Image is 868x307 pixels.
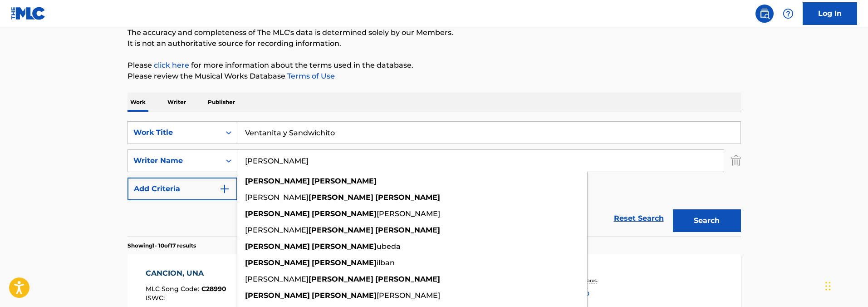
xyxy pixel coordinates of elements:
[245,177,310,185] strong: [PERSON_NAME]
[128,60,741,71] p: Please for more information about the terms used in the database.
[146,268,226,279] div: CANCION, UNA
[128,242,196,250] p: Showing 1 - 10 of 17 results
[377,209,440,218] span: [PERSON_NAME]
[375,275,440,283] strong: [PERSON_NAME]
[128,38,741,49] p: It is not an authoritative source for recording information.
[312,291,377,300] strong: [PERSON_NAME]
[245,193,309,202] span: [PERSON_NAME]
[375,226,440,234] strong: [PERSON_NAME]
[759,8,770,19] img: search
[755,5,774,23] a: Public Search
[312,177,377,185] strong: [PERSON_NAME]
[609,208,668,228] a: Reset Search
[803,2,857,25] a: Log In
[731,149,741,172] img: Delete Criterion
[128,178,237,200] button: Add Criteria
[146,285,201,293] span: MLC Song Code :
[245,209,310,218] strong: [PERSON_NAME]
[165,93,189,112] p: Writer
[128,93,148,112] p: Work
[128,121,741,237] form: Search Form
[823,263,868,307] iframe: Chat Widget
[779,5,797,23] div: Help
[825,272,831,300] div: Drag
[133,155,215,166] div: Writer Name
[128,27,741,38] p: The accuracy and completeness of The MLC's data is determined solely by our Members.
[11,7,46,20] img: MLC Logo
[245,242,310,251] strong: [PERSON_NAME]
[154,61,189,69] a: click here
[285,72,335,80] a: Terms of Use
[309,275,373,283] strong: [PERSON_NAME]
[312,209,377,218] strong: [PERSON_NAME]
[205,93,238,112] p: Publisher
[245,258,310,267] strong: [PERSON_NAME]
[219,183,230,194] img: 9d2ae6d4665cec9f34b9.svg
[673,209,741,232] button: Search
[377,258,395,267] span: ilban
[375,193,440,202] strong: [PERSON_NAME]
[309,226,373,234] strong: [PERSON_NAME]
[146,294,167,302] span: ISWC :
[377,291,440,300] span: [PERSON_NAME]
[245,275,309,283] span: [PERSON_NAME]
[377,242,401,251] span: ubeda
[133,127,215,138] div: Work Title
[245,291,310,300] strong: [PERSON_NAME]
[245,226,309,234] span: [PERSON_NAME]
[783,8,794,19] img: help
[312,258,377,267] strong: [PERSON_NAME]
[201,285,226,293] span: C28990
[312,242,377,251] strong: [PERSON_NAME]
[309,193,373,202] strong: [PERSON_NAME]
[128,71,741,82] p: Please review the Musical Works Database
